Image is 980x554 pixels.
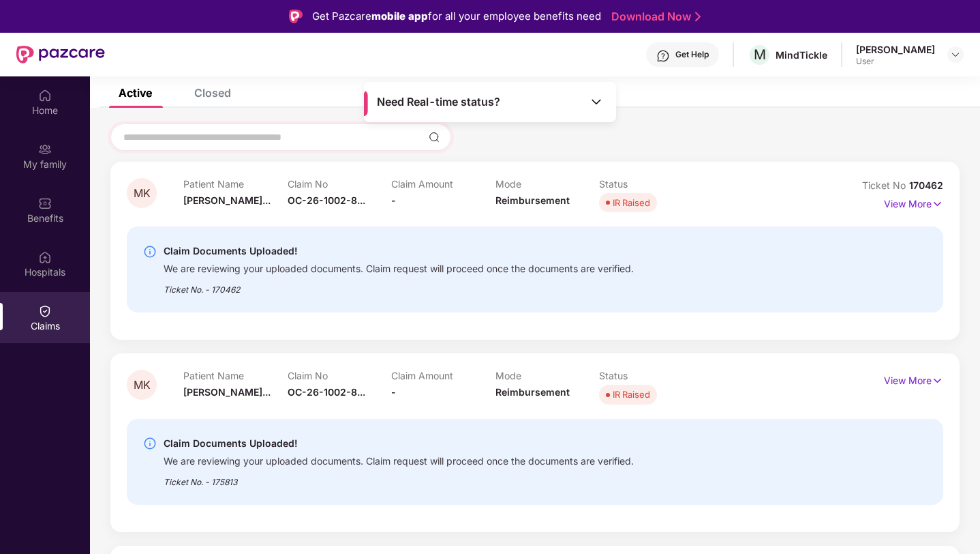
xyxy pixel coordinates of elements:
[932,196,943,212] img: svg+xml;base64,PHN2ZyB4bWxucz0iaHR0cDovL3d3dy53My5vcmcvMjAwMC9zdmciIHdpZHRoPSIxNyIgaGVpZ2h0PSIxNy...
[38,89,52,102] img: svg+xml;base64,PHN2ZyBpZD0iSG9tZSIgeG1sbnM9Imh0dHA6Ly93d3cudzMub3JnLzIwMDAvc3ZnIiB3aWR0aD0iMjAiIG...
[183,178,288,190] p: Patient Name
[613,388,650,401] div: IR Raised
[288,194,365,206] span: OC-26-1002-8...
[391,386,396,398] span: -
[194,86,231,100] div: Closed
[16,46,105,63] img: New Pazcare Logo
[856,43,935,56] div: [PERSON_NAME]
[119,86,152,100] div: Active
[599,178,703,190] p: Status
[377,95,500,109] span: Need Real-time status?
[183,370,288,381] p: Patient Name
[611,10,696,24] a: Download Now
[599,370,703,381] p: Status
[495,370,600,381] p: Mode
[288,386,365,398] span: OC-26-1002-8...
[862,179,909,191] span: Ticket No
[656,49,670,63] img: svg+xml;base64,PHN2ZyBpZD0iSGVscC0zMngzMiIgeG1sbnM9Imh0dHA6Ly93d3cudzMub3JnLzIwMDAvc3ZnIiB3aWR0aD...
[38,250,52,264] img: svg+xml;base64,PHN2ZyBpZD0iSG9zcGl0YWxzIiB4bWxucz0iaHR0cDovL3d3dy53My5vcmcvMjAwMC9zdmciIHdpZHRoPS...
[312,8,601,25] div: Get Pazcare for all your employee benefits need
[288,178,392,190] p: Claim No
[932,373,943,388] img: svg+xml;base64,PHN2ZyB4bWxucz0iaHR0cDovL3d3dy53My5vcmcvMjAwMC9zdmciIHdpZHRoPSIxNyIgaGVpZ2h0PSIxNy...
[675,49,709,60] div: Get Help
[495,178,600,190] p: Mode
[38,143,52,156] img: svg+xml;base64,PHN2ZyB3aWR0aD0iMjAiIGhlaWdodD0iMjAiIHZpZXdCb3g9IjAgMCAyMCAyMCIgZmlsbD0ibm9uZSIgeG...
[695,10,701,24] img: Stroke
[371,10,428,23] strong: mobile app
[589,95,603,108] img: Toggle Icon
[495,194,570,206] span: Reimbursement
[776,48,827,61] div: MindTickle
[950,49,961,60] img: svg+xml;base64,PHN2ZyBpZD0iRHJvcGRvd24tMzJ4MzIiIHhtbG5zPSJodHRwOi8vd3d3LnczLm9yZy8yMDAwL3N2ZyIgd2...
[856,56,935,67] div: User
[754,46,766,63] span: M
[38,196,52,210] img: svg+xml;base64,PHN2ZyBpZD0iQmVuZWZpdHMiIHhtbG5zPSJodHRwOi8vd3d3LnczLm9yZy8yMDAwL3N2ZyIgd2lkdGg9Ij...
[164,467,634,489] div: Ticket No. - 175813
[391,178,495,190] p: Claim Amount
[38,304,52,318] img: svg+xml;base64,PHN2ZyBpZD0iQ2xhaW0iIHhtbG5zPSJodHRwOi8vd3d3LnczLm9yZy8yMDAwL3N2ZyIgd2lkdGg9IjIwIi...
[183,194,271,206] span: [PERSON_NAME]...
[183,386,271,398] span: [PERSON_NAME]...
[164,243,634,259] div: Claim Documents Uploaded!
[289,10,303,23] img: Logo
[143,245,157,259] img: svg+xml;base64,PHN2ZyBpZD0iSW5mby0yMHgyMCIgeG1sbnM9Imh0dHA6Ly93d3cudzMub3JnLzIwMDAvc3ZnIiB3aWR0aD...
[391,370,495,381] p: Claim Amount
[164,435,634,452] div: Claim Documents Uploaded!
[288,370,392,381] p: Claim No
[613,196,650,209] div: IR Raised
[143,437,157,450] img: svg+xml;base64,PHN2ZyBpZD0iSW5mby0yMHgyMCIgeG1sbnM9Imh0dHA6Ly93d3cudzMub3JnLzIwMDAvc3ZnIiB3aWR0aD...
[134,188,151,199] span: MK
[884,370,943,388] p: View More
[164,259,634,275] div: We are reviewing your uploaded documents. Claim request will proceed once the documents are verif...
[429,132,440,143] img: svg+xml;base64,PHN2ZyBpZD0iU2VhcmNoLTMyeDMyIiB4bWxucz0iaHR0cDovL3d3dy53My5vcmcvMjAwMC9zdmciIHdpZH...
[909,179,943,191] span: 170462
[495,386,570,398] span: Reimbursement
[164,452,634,467] div: We are reviewing your uploaded documents. Claim request will proceed once the documents are verif...
[134,379,151,391] span: MK
[164,275,634,296] div: Ticket No. - 170462
[391,194,396,206] span: -
[884,193,943,212] p: View More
